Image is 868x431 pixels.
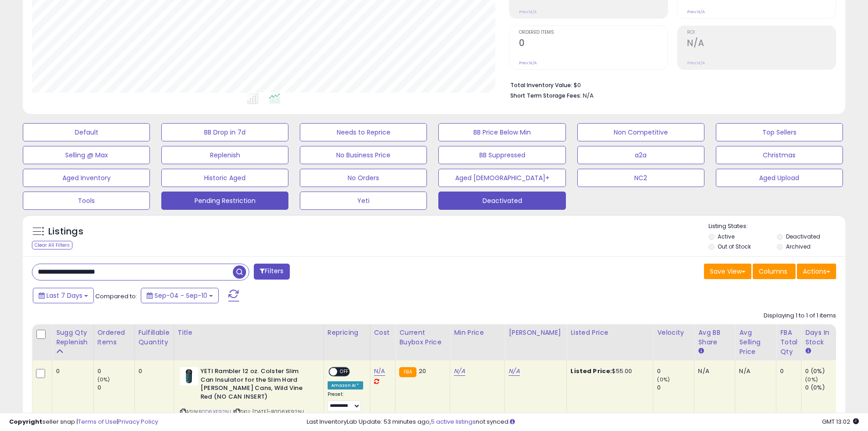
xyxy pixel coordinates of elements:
div: N/A [739,367,769,375]
button: Tools [23,192,150,210]
button: BB Drop in 7d [161,123,288,141]
img: 31a665bTLfL._SL40_.jpg [180,367,198,385]
div: 0 [98,367,134,375]
span: Sep-04 - Sep-10 [154,291,207,300]
small: Avg BB Share. [698,347,704,355]
a: B0D6XF92NJ [199,408,231,416]
h2: 0 [519,38,668,50]
h2: N/A [687,38,836,50]
div: 0 [657,367,694,375]
button: Default [23,123,150,141]
b: Total Inventory Value: [510,81,572,89]
span: 2025-09-18 13:02 GMT [822,417,859,426]
label: Active [718,233,734,240]
button: Non Competitive [577,123,704,141]
div: 0 [56,367,87,375]
label: Deactivated [786,233,820,240]
button: Deactivated [438,192,565,210]
button: a2a [577,146,704,164]
div: $55.00 [570,367,646,375]
span: 20 [419,367,426,375]
a: N/A [454,367,465,376]
a: Privacy Policy [118,417,158,426]
a: N/A [508,367,519,376]
a: Terms of Use [78,417,117,426]
span: N/A [583,91,594,100]
div: 0 [780,367,794,375]
b: Listed Price: [570,367,612,375]
th: Please note that this number is a calculation based on your required days of coverage and your ve... [52,324,94,360]
div: 0 [98,384,134,392]
button: BB Suppressed [438,146,565,164]
small: Prev: N/A [519,9,537,15]
button: Top Sellers [716,123,843,141]
div: Avg BB Share [698,328,731,347]
div: Ordered Items [98,328,131,347]
li: $0 [510,79,829,90]
small: Prev: N/A [519,60,537,66]
span: | SKU: [DATE]-B0D6XF92NJ [233,408,304,415]
div: 0 (0%) [805,367,842,375]
small: (0%) [657,376,670,383]
button: Historic Aged [161,169,288,187]
div: seller snap | | [9,418,158,426]
h5: Listings [48,225,83,238]
small: Days In Stock. [805,347,811,355]
button: Yeti [300,192,427,210]
div: Preset: [328,391,363,412]
a: N/A [374,367,385,376]
small: (0%) [805,376,818,383]
a: 5 active listings [431,417,476,426]
small: FBA [399,367,416,377]
button: Sep-04 - Sep-10 [141,288,219,303]
div: Title [178,328,320,338]
div: Velocity [657,328,690,338]
div: Fulfillable Quantity [139,328,170,347]
span: Columns [759,267,787,276]
button: Aged [DEMOGRAPHIC_DATA]+ [438,169,565,187]
small: Prev: N/A [687,9,705,15]
span: OFF [337,368,352,376]
b: YETI Rambler 12 oz. Colster Slim Can Insulator for the Slim Hard [PERSON_NAME] Cans, Wild Vine Re... [200,367,311,403]
div: 0 (0%) [805,384,842,392]
button: Aged Upload [716,169,843,187]
div: 0 [657,384,694,392]
button: Pending Restriction [161,192,288,210]
button: No Business Price [300,146,427,164]
button: Filters [254,264,289,280]
button: NC2 [577,169,704,187]
div: Repricing [328,328,366,338]
label: Archived [786,243,811,250]
button: Needs to Reprice [300,123,427,141]
strong: Copyright [9,417,42,426]
div: Amazon AI * [328,381,363,389]
div: Min Price [454,328,501,338]
div: Last InventoryLab Update: 53 minutes ago, not synced. [307,418,859,426]
div: Sugg Qty Replenish [56,328,90,347]
div: Displaying 1 to 1 of 1 items [764,312,836,320]
button: Christmas [716,146,843,164]
button: Replenish [161,146,288,164]
div: 0 [139,367,167,375]
button: Actions [797,264,836,279]
button: Selling @ Max [23,146,150,164]
p: Listing States: [709,222,845,231]
button: Last 7 Days [33,288,94,303]
button: Aged Inventory [23,169,150,187]
small: Prev: N/A [687,60,705,66]
button: Save View [704,264,751,279]
div: Clear All Filters [32,241,72,249]
div: Days In Stock [805,328,838,347]
div: N/A [698,367,728,375]
button: No Orders [300,169,427,187]
span: Compared to: [95,292,137,301]
label: Out of Stock [718,243,751,250]
button: Columns [753,264,796,279]
span: Last 7 Days [46,291,82,300]
small: (0%) [98,376,110,383]
div: FBA Total Qty [780,328,797,357]
span: Ordered Items [519,30,668,35]
div: Current Buybox Price [399,328,446,347]
button: BB Price Below Min [438,123,565,141]
div: Cost [374,328,392,338]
